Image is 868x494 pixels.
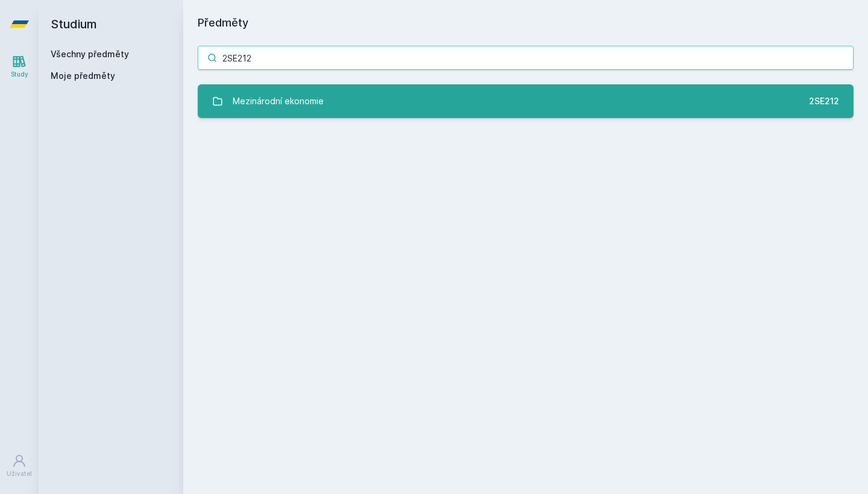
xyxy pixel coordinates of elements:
[7,469,32,478] div: Uživatel
[198,14,854,31] h1: Předměty
[51,49,129,59] a: Všechny předměty
[809,95,839,107] div: 2SE212
[233,89,324,113] div: Mezinárodní ekonomie
[2,448,36,484] a: Uživatel
[51,70,115,82] span: Moje předměty
[198,84,854,118] a: Mezinárodní ekonomie 2SE212
[198,46,854,70] input: Název nebo ident předmětu…
[11,70,28,79] div: Study
[2,48,36,85] a: Study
